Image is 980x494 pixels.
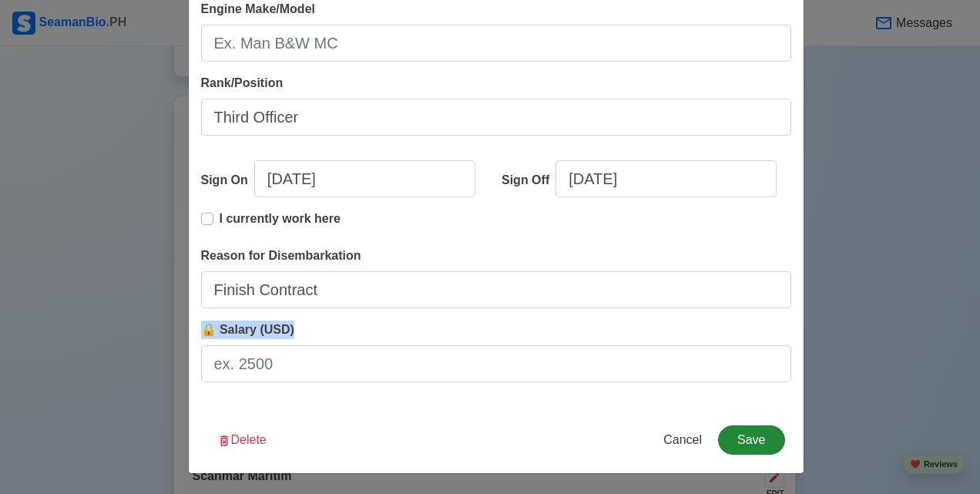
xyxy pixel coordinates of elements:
span: Rank/Position [201,76,284,89]
input: Ex: Third Officer or 3/OFF [201,99,791,136]
span: Cancel [663,433,702,446]
div: Sign Off [502,171,555,190]
button: Delete [207,425,277,455]
input: ex. 2500 [201,345,791,382]
button: Cancel [653,425,712,455]
button: Save [718,425,784,455]
input: Ex. Man B&W MC [201,25,791,62]
div: Sign On [201,171,254,190]
span: 🔒 Salary (USD) [201,323,294,336]
input: Your reason for disembarkation... [201,271,791,308]
p: I currently work here [220,210,341,228]
span: Engine Make/Model [201,2,315,15]
span: Reason for Disembarkation [201,249,361,262]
